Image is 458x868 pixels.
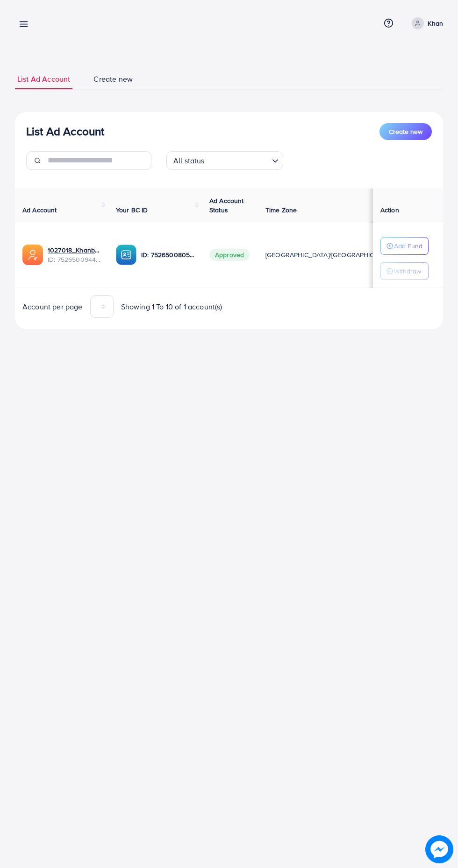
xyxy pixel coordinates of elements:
[22,205,57,215] span: Ad Account
[394,266,421,277] p: Withdraw
[48,245,101,255] a: 1027018_Khanbhia_1752400071646
[22,245,43,265] img: ic-ads-acc.e4c84228.svg
[379,123,432,140] button: Create new
[428,18,443,29] p: Khan
[26,125,104,138] h3: List Ad Account
[116,205,148,215] span: Your BC ID
[389,127,422,136] span: Create new
[22,301,83,312] span: Account per page
[208,152,268,168] input: Search for option
[265,205,297,215] span: Time Zone
[425,835,453,863] img: image
[209,196,244,215] span: Ad Account Status
[116,245,136,265] img: ic-ba-acc.ded83a64.svg
[93,74,133,84] span: Create new
[380,205,399,215] span: Action
[17,74,70,84] span: List Ad Account
[380,262,429,280] button: Withdraw
[141,249,194,260] p: ID: 7526500805902909457
[265,250,395,259] span: [GEOGRAPHIC_DATA]/[GEOGRAPHIC_DATA]
[172,154,207,168] span: All status
[394,240,422,252] p: Add Fund
[48,245,101,265] div: <span class='underline'>1027018_Khanbhia_1752400071646</span></br>7526500944935256080
[209,249,250,261] span: Approved
[48,255,101,264] span: ID: 7526500944935256080
[380,237,429,255] button: Add Fund
[408,17,443,29] a: Khan
[121,301,222,312] span: Showing 1 To 10 of 1 account(s)
[166,151,283,170] div: Search for option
